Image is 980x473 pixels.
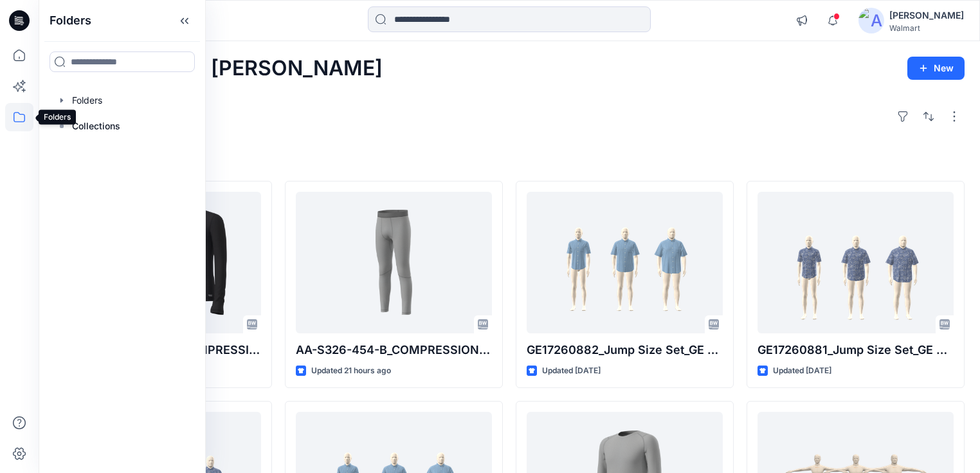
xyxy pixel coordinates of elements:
p: Collections [72,118,120,134]
p: Updated [DATE] [542,364,601,378]
p: GE17260881_Jump Size Set_GE SS Slub Cotton Shirt [758,341,954,359]
div: [PERSON_NAME] [889,8,964,23]
a: GE17260881_Jump Size Set_GE SS Slub Cotton Shirt [758,192,954,333]
h4: Styles [54,153,965,168]
p: AA-S326-454-B_COMPRESSION PANT [296,341,492,359]
a: GE17260882_Jump Size Set_GE SS Chambray Shirt [527,192,723,333]
img: avatar [858,8,884,33]
p: GE17260882_Jump Size Set_GE SS Chambray Shirt [527,341,723,359]
h2: Welcome back, [PERSON_NAME] [54,57,383,80]
p: Updated [DATE] [773,364,831,378]
div: Walmart [889,23,964,33]
p: Updated 21 hours ago [311,364,391,378]
button: New [907,57,965,80]
a: AA-S326-454-B_COMPRESSION PANT [296,192,492,333]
